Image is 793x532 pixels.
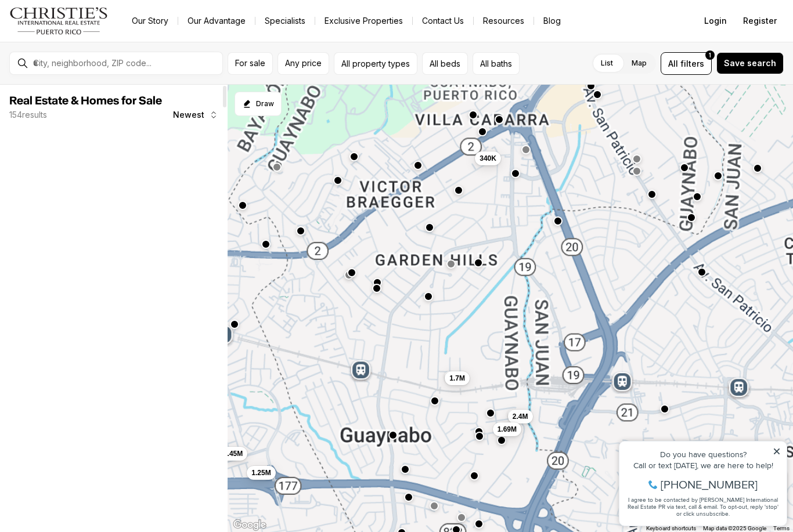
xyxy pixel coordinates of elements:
a: Exclusive Properties [315,13,412,29]
a: Our Advantage [178,13,255,29]
span: I agree to be contacted by [PERSON_NAME] International Real Estate PR via text, call & email. To ... [15,71,165,93]
label: Map [622,53,656,74]
button: For sale [228,52,273,75]
a: Our Story [122,13,178,29]
label: List [592,53,622,74]
button: Newest [166,103,225,126]
span: 340K [480,154,496,163]
button: All property types [334,52,417,75]
button: 1.69M [493,422,521,436]
button: Save search [716,52,784,74]
div: Call or text [DATE], we are here to help! [12,37,168,45]
button: 1.25M [247,466,275,480]
span: 1.45M [224,449,243,458]
button: 2.4M [508,410,533,424]
span: filters [680,57,704,70]
button: Contact Us [413,13,473,29]
span: Save search [724,59,776,68]
span: For sale [235,59,265,68]
span: Newest [173,110,204,120]
div: Do you have questions? [12,26,168,34]
span: Real Estate & Homes for Sale [9,95,162,107]
span: 1.69M [498,425,517,434]
span: [PHONE_NUMBER] [48,55,145,66]
span: All [668,57,678,70]
button: 1.45M [219,447,247,461]
button: 340K [475,151,501,165]
a: Resources [474,13,534,29]
span: 1 [709,50,711,60]
button: All beds [422,52,468,75]
button: Allfilters1 [661,52,712,75]
span: 1.7M [449,374,465,383]
button: 1.7M [445,371,470,385]
span: Any price [285,59,322,68]
button: Register [736,9,784,32]
button: Login [697,9,734,32]
span: 1.25M [251,468,271,477]
button: Start drawing [235,92,282,116]
span: 2.4M [513,412,528,421]
span: Register [743,16,777,26]
p: 154 results [9,110,47,120]
a: Specialists [255,13,315,29]
button: Any price [277,52,329,75]
button: All baths [473,52,520,75]
a: Blog [534,13,570,29]
img: logo [9,7,109,35]
span: Login [704,16,727,26]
